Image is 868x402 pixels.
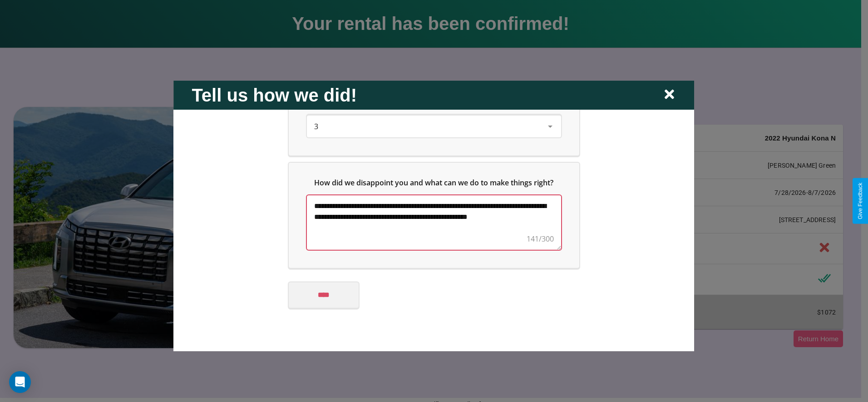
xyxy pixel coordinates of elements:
div: Open Intercom Messenger [9,371,31,393]
div: 141/300 [527,233,554,244]
div: On a scale from 0 to 10, how likely are you to recommend us to a friend or family member? [289,72,579,155]
div: Give Feedback [857,183,863,219]
span: 3 [314,121,318,131]
div: On a scale from 0 to 10, how likely are you to recommend us to a friend or family member? [307,115,561,137]
span: How did we disappoint you and what can we do to make things right? [315,177,554,187]
h2: Tell us how we did! [192,85,357,105]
